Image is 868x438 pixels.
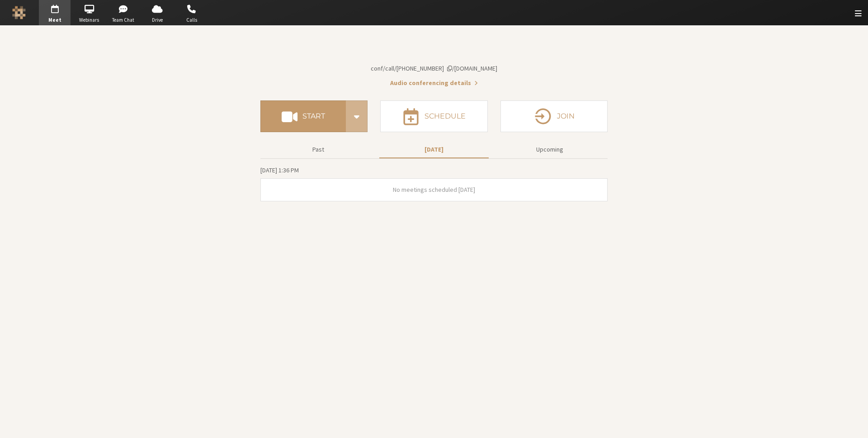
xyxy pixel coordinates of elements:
button: Upcoming [495,142,604,157]
section: Account details [260,42,608,88]
h4: Schedule [425,113,466,120]
span: Drive [142,16,173,24]
span: No meetings scheduled [DATE] [393,186,475,194]
span: Webinars [73,16,105,24]
button: Schedule [380,100,487,132]
button: Join [500,100,608,132]
button: Past [264,142,373,157]
span: Team Chat [108,16,139,24]
iframe: Chat [845,414,861,432]
section: Today's Meetings [260,165,608,201]
h4: Start [302,113,325,120]
button: Start [260,100,346,132]
span: [DATE] 1:36 PM [260,166,299,174]
button: Copy my meeting room linkCopy my meeting room link [371,64,497,73]
span: Calls [176,16,208,24]
div: Start conference options [346,100,368,132]
h4: Join [557,113,575,120]
button: [DATE] [379,142,489,157]
img: Iotum [12,6,26,19]
span: Copy my meeting room link [371,64,497,72]
button: Audio conferencing details [390,78,478,88]
span: Meet [39,16,71,24]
